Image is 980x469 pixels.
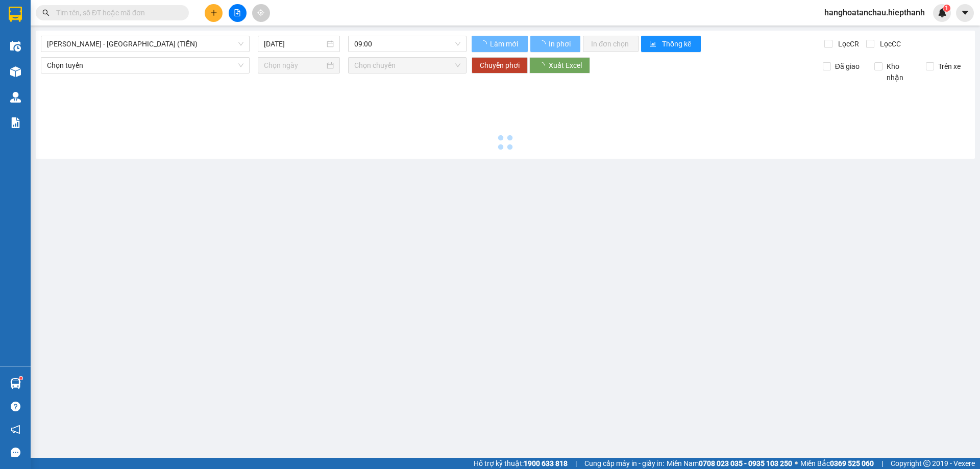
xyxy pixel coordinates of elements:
span: question-circle [11,402,20,411]
button: Chuyển phơi [472,57,528,73]
span: aim [257,9,264,16]
span: 09:00 [354,36,460,52]
span: copyright [923,460,930,467]
input: Chọn ngày [264,60,325,71]
span: Cung cấp máy in - giấy in: [584,458,664,469]
span: Hồ Chí Minh - Tân Châu (TIỀN) [47,36,243,52]
span: Trên xe [934,61,965,72]
span: hanghoatanchau.hiepthanh [816,6,933,19]
button: In phơi [530,36,580,52]
span: loading [480,40,488,47]
span: | [881,458,883,469]
span: In phơi [549,38,572,50]
span: Kho nhận [883,61,918,83]
span: message [11,448,20,457]
button: Làm mới [472,36,528,52]
span: Chọn tuyến [47,58,243,73]
span: loading [538,40,547,47]
strong: 0369 525 060 [830,459,874,467]
img: warehouse-icon [10,41,21,52]
span: 1 [945,5,948,12]
button: In đơn chọn [583,36,639,52]
strong: 0708 023 035 - 0935 103 250 [699,459,792,467]
span: bar-chart [649,40,658,48]
span: Miền Bắc [800,458,874,469]
img: warehouse-icon [10,66,21,77]
img: icon-new-feature [938,8,947,17]
input: Tìm tên, số ĐT hoặc mã đơn [56,7,177,18]
strong: 1900 633 818 [524,459,568,467]
span: ⚪️ [795,461,798,465]
button: bar-chartThống kê [641,36,701,52]
span: search [42,9,50,16]
span: Đã giao [831,61,864,72]
button: plus [205,4,223,22]
span: Lọc CC [876,38,902,50]
img: warehouse-icon [10,378,21,389]
span: Thống kê [662,38,693,50]
span: Miền Nam [667,458,792,469]
span: Lọc CR [834,38,861,50]
img: warehouse-icon [10,92,21,103]
button: aim [252,4,270,22]
input: 14/08/2025 [264,38,325,50]
button: file-add [229,4,247,22]
span: Chọn chuyến [354,58,460,73]
span: caret-down [961,8,970,17]
span: notification [11,425,20,434]
sup: 1 [943,5,950,12]
span: Làm mới [490,38,520,50]
sup: 1 [19,377,22,380]
span: Hỗ trợ kỹ thuật: [474,458,568,469]
img: solution-icon [10,117,21,128]
button: caret-down [956,4,974,22]
span: plus [210,9,217,16]
button: Xuất Excel [529,57,590,73]
span: file-add [234,9,241,16]
img: logo-vxr [9,7,22,22]
span: | [575,458,577,469]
